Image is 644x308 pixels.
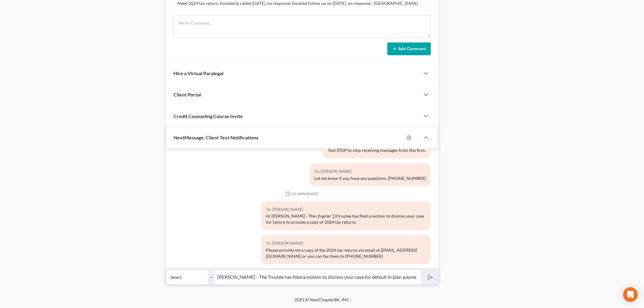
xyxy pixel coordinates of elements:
[266,206,426,213] div: To: [PERSON_NAME]
[266,247,426,260] div: Please provide me a copy of the 2024 tax returns via email at [EMAIL_ADDRESS][DOMAIN_NAME] or you...
[173,135,258,141] span: NextMessage: Client Text Notifications
[387,43,431,55] button: Add Comment
[173,92,201,98] span: Client Portal
[266,213,426,226] div: Hi [PERSON_NAME] - The chapter 13 trustee has filed a motion to dismiss your case for failure to ...
[177,0,427,6] div: Need 2024 tax return. Emailed & called [DATE], no response. Emailed follow up on [DATE], no respo...
[215,270,421,285] input: Say something...
[266,240,426,247] div: To: [PERSON_NAME]
[173,191,431,197] div: 02:50PM[DATE]
[314,168,426,175] div: To: [PERSON_NAME]
[328,148,426,154] div: Text STOP to stop receiving messages from this firm.
[173,71,223,76] span: Hire a Virtual Paralegal
[623,287,638,302] div: Open Intercom Messenger
[314,176,426,182] div: Let me know if you have any questions. [PHONE_NUMBER]
[173,114,243,119] span: Credit Counseling Course Invite
[149,297,495,308] div: 2025 © NextChapterBK, INC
